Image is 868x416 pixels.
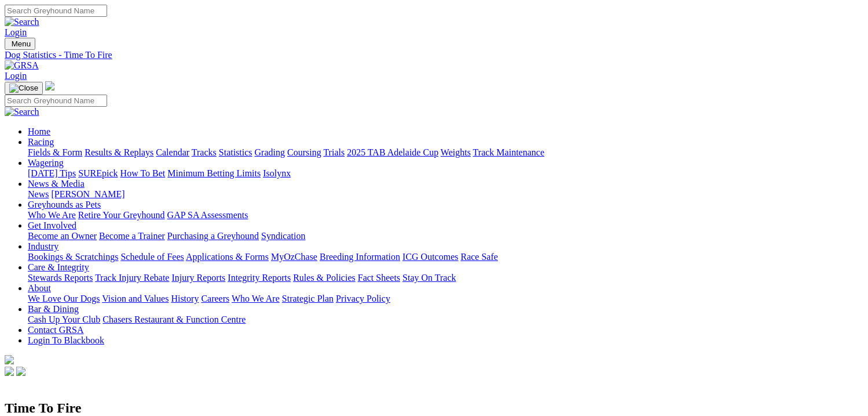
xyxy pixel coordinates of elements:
a: Cash Up Your Club [28,314,100,324]
img: facebook.svg [5,367,14,376]
a: Track Maintenance [473,147,544,157]
a: Login To Blackbook [28,335,104,345]
a: Wagering [28,158,64,168]
a: Careers [201,294,229,303]
a: Login [5,27,27,37]
button: Toggle navigation [5,38,35,50]
a: We Love Our Dogs [28,294,100,303]
img: logo-grsa-white.png [45,81,54,91]
span: Menu [12,39,31,48]
div: About [28,294,863,304]
a: Greyhounds as Pets [28,200,101,209]
a: Trials [323,147,345,157]
a: Race Safe [460,252,497,262]
a: Isolynx [263,168,291,178]
a: Retire Your Greyhound [78,210,165,220]
a: Stay On Track [402,273,456,283]
div: Get Involved [28,231,863,241]
button: Toggle navigation [5,82,43,95]
div: Bar & Dining [28,314,863,325]
a: Care & Integrity [28,262,89,272]
a: Vision and Values [102,294,169,303]
a: Who We Are [232,294,280,303]
div: Industry [28,252,863,262]
a: Bar & Dining [28,304,79,314]
input: Search [5,95,107,107]
a: Bookings & Scratchings [28,252,118,262]
a: Fields & Form [28,147,82,157]
img: GRSA [5,60,39,71]
a: Grading [255,147,285,157]
img: Search [5,17,39,27]
a: Schedule of Fees [120,252,184,262]
a: Syndication [261,231,305,241]
a: MyOzChase [271,252,317,262]
input: Search [5,5,107,17]
h2: Time To Fire [5,400,863,416]
div: Greyhounds as Pets [28,210,863,220]
a: Strategic Plan [282,294,334,303]
a: How To Bet [120,168,166,178]
a: History [171,294,199,303]
a: Chasers Restaurant & Function Centre [102,314,246,324]
a: ICG Outcomes [402,252,458,262]
a: GAP SA Assessments [167,210,248,220]
a: Calendar [156,147,189,157]
a: Purchasing a Greyhound [167,231,259,241]
a: About [28,283,51,293]
a: Login [5,71,27,81]
a: Applications & Forms [186,252,269,262]
div: Wagering [28,168,863,179]
a: Stewards Reports [28,273,93,283]
img: logo-grsa-white.png [5,355,14,364]
a: News [28,189,49,199]
div: Care & Integrity [28,273,863,283]
a: Breeding Information [320,252,400,262]
a: Injury Reports [171,273,225,283]
a: Dog Statistics - Time To Fire [5,50,863,60]
img: Search [5,107,39,117]
a: Weights [441,147,471,157]
div: Racing [28,147,863,158]
a: Integrity Reports [228,273,291,283]
a: Statistics [219,147,252,157]
a: SUREpick [78,168,118,178]
a: Who We Are [28,210,76,220]
a: Minimum Betting Limits [167,168,261,178]
a: Results & Replays [85,147,153,157]
a: Get Involved [28,220,76,230]
a: Become an Owner [28,231,97,241]
img: Close [9,84,38,93]
a: Contact GRSA [28,325,83,335]
a: News & Media [28,179,85,189]
img: twitter.svg [16,367,25,376]
a: Rules & Policies [293,273,356,283]
a: [DATE] Tips [28,168,76,178]
a: Racing [28,137,54,147]
a: Home [28,126,50,136]
a: Coursing [287,147,321,157]
a: Fact Sheets [358,273,400,283]
a: 2025 TAB Adelaide Cup [347,147,438,157]
a: Privacy Policy [336,294,390,303]
a: Become a Trainer [99,231,165,241]
a: Tracks [192,147,217,157]
a: [PERSON_NAME] [51,189,124,199]
a: Industry [28,241,58,251]
div: News & Media [28,189,863,200]
a: Track Injury Rebate [95,273,169,283]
